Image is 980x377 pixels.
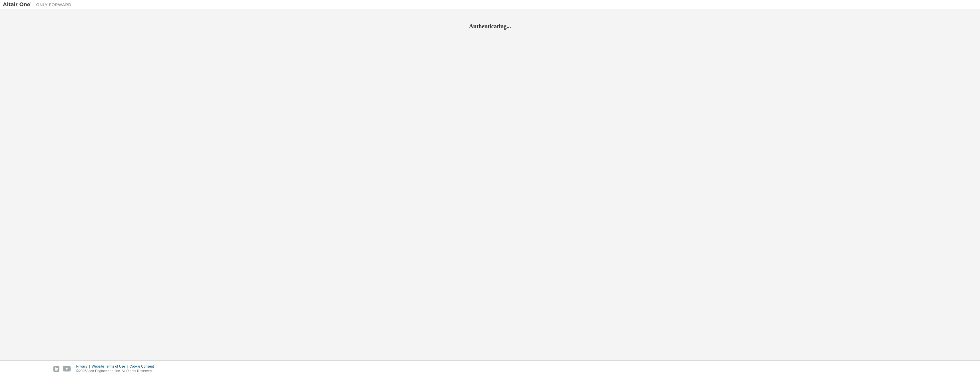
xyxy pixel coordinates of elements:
[53,366,59,372] img: linkedin.svg
[129,364,157,369] div: Cookie Consent
[76,364,92,369] div: Privacy
[3,2,74,7] img: Altair One
[3,23,977,30] h2: Authenticating...
[92,364,129,369] div: Website Terms of Use
[76,369,157,374] p: © 2025 Altair Engineering, Inc. All Rights Reserved.
[63,366,71,372] img: youtube.svg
